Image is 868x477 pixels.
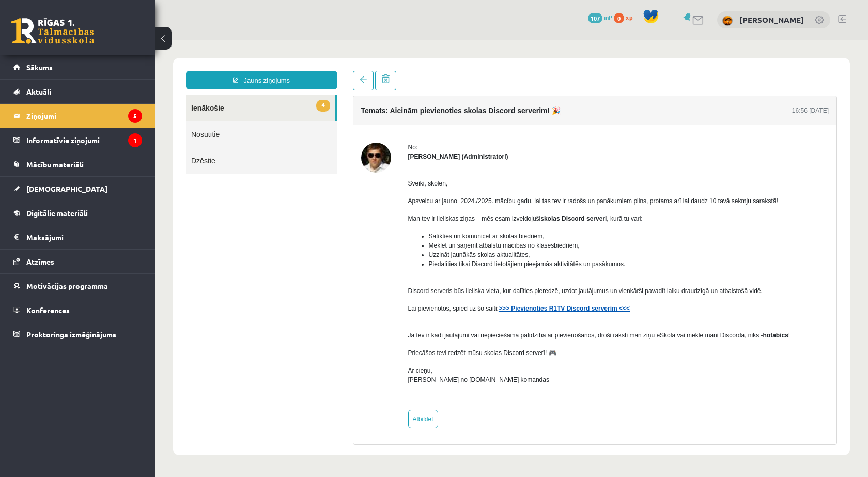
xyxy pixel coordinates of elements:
[206,103,236,133] img: Ivo Čapiņš
[26,305,70,315] span: Konferences
[128,133,142,147] i: 1
[588,13,612,21] a: 107 mP
[26,208,88,218] span: Digitālie materiāli
[128,109,142,123] i: 5
[253,174,636,183] p: Man tev ir lieliskas ziņas – mēs esam izveidojuši , kurā tu vari:
[253,157,636,166] p: Apsveicu ar jauno 2024./2025. mācību gadu, lai tas tev ir radošs un panākumiem pilns, protams arī...
[626,13,632,21] span: xp
[161,60,175,72] span: 4
[608,292,633,299] strong: hotabics
[253,139,636,148] p: Sveiki, skolēn,
[614,13,624,23] span: 0
[274,220,636,229] li: Piedalīties tikai Discord lietotājiem pieejamās aktivitātēs un pasākumos.
[11,18,94,44] a: Rīgas 1. Tālmācības vidusskola
[31,81,182,107] a: Nosūtītie
[253,370,283,389] a: Atbildēt
[13,55,142,79] a: Sākums
[31,107,182,134] a: Dzēstie
[253,264,636,283] p: Lai pievienotos, spied uz šo saiti:
[13,201,142,225] a: Digitālie materiāli
[13,128,142,152] a: Informatīvie ziņojumi1
[13,274,142,298] a: Motivācijas programma
[588,13,602,23] span: 107
[13,80,142,103] a: Aktuāli
[26,104,142,128] legend: Ziņojumi
[253,309,636,318] p: Priecāšos tevi redzēt mūsu skolas Discord serverī! 🎮
[26,184,107,193] span: [DEMOGRAPHIC_DATA]
[253,326,636,345] p: Ar cieņu, [PERSON_NAME] no [DOMAIN_NAME] komandas
[13,152,142,176] a: Mācību materiāli
[13,225,142,249] a: Maksājumi
[26,257,54,266] span: Atzīmes
[722,16,733,26] img: Niks Kaļķis
[26,128,142,152] legend: Informatīvie ziņojumi
[13,250,142,273] a: Atzīmes
[31,31,182,50] a: Jauns ziņojums
[26,160,84,169] span: Mācību materiāli
[739,14,804,25] a: [PERSON_NAME]
[253,291,636,300] p: Ja tev ir kādi jautājumi vai nepieciešama palīdzība ar pievienošanos, droši raksti man ziņu eSkol...
[344,265,475,272] a: >>> Pievienoties R1TV Discord serverim <<<
[26,330,116,339] span: Proktoringa izmēģinājums
[604,13,612,21] span: mP
[13,177,142,201] a: [DEMOGRAPHIC_DATA]
[13,298,142,322] a: Konferences
[206,67,406,75] h4: Temats: Aicinām pievienoties skolas Discord serverim! 🎉
[274,210,636,220] li: Uzzināt jaunākās skolas aktualitātes,
[13,322,142,346] a: Proktoringa izmēģinājums
[253,113,353,120] strong: [PERSON_NAME] (Administratori)
[637,66,674,75] div: 16:56 [DATE]
[26,281,108,290] span: Motivācijas programma
[26,225,142,249] legend: Maksājumi
[253,247,636,256] p: Discord serveris būs lieliska vieta, kur dalīties pieredzē, uzdot jautājumus un vienkārši pavadīt...
[274,201,636,210] li: Meklēt un saņemt atbalstu mācībās no klasesbiedriem,
[13,104,142,128] a: Ziņojumi5
[614,13,638,21] a: 0 xp
[26,87,51,96] span: Aktuāli
[274,192,636,201] li: Satikties un komunicēt ar skolas biedriem,
[385,175,452,182] strong: skolas Discord serveri
[253,103,636,112] div: No:
[26,63,53,72] span: Sākums
[31,55,180,81] a: 4Ienākošie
